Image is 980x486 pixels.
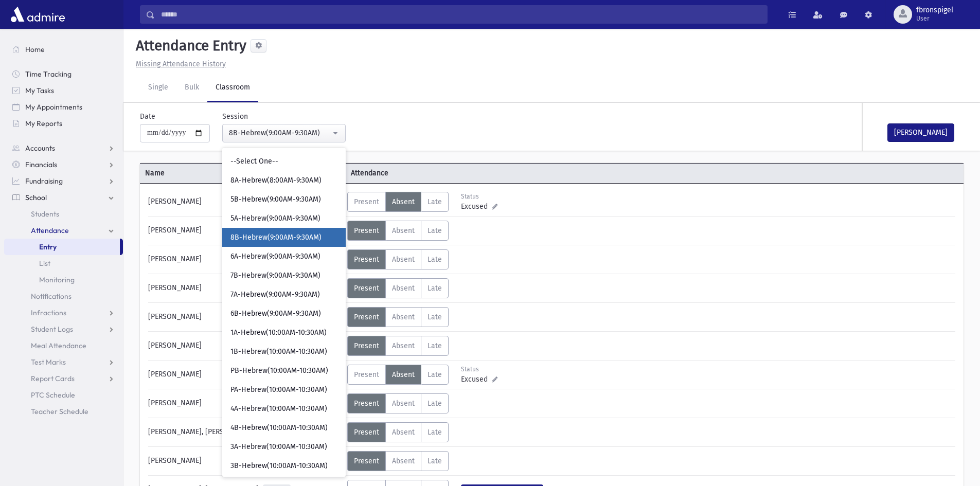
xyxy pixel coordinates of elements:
span: Present [354,226,379,235]
div: [PERSON_NAME] [143,451,347,471]
span: Report Cards [31,374,75,383]
span: Present [354,428,379,437]
span: Present [354,197,379,206]
span: 1B-Hebrew(10:00AM-10:30AM) [230,347,327,357]
span: Infractions [31,308,66,317]
a: Attendance [4,222,123,239]
span: 6B-Hebrew(9:00AM-9:30AM) [230,309,321,319]
span: Late [427,255,442,264]
a: Classroom [207,74,258,102]
span: 3B-Hebrew(10:00AM-10:30AM) [230,461,328,471]
a: My Tasks [4,82,123,99]
div: AttTypes [347,365,449,385]
span: Fundraising [25,176,63,186]
a: Financials [4,156,123,173]
span: 4B-Hebrew(10:00AM-10:30AM) [230,423,328,433]
a: Single [140,74,176,102]
div: [PERSON_NAME] [143,221,347,241]
span: Absent [392,197,415,206]
a: Students [4,206,123,222]
span: Late [427,399,442,408]
span: My Appointments [25,102,82,112]
span: 1A-Hebrew(10:00AM-10:30AM) [230,328,327,338]
span: List [39,259,50,268]
a: Test Marks [4,354,123,370]
span: Attendance [31,226,69,235]
a: List [4,255,123,272]
span: Student Logs [31,325,73,334]
span: --Select One-- [230,156,278,167]
span: My Reports [25,119,62,128]
span: 8A-Hebrew(8:00AM-9:30AM) [230,175,322,186]
span: Late [427,341,442,350]
a: Meal Attendance [4,337,123,354]
span: Present [354,255,379,264]
div: [PERSON_NAME] [143,192,347,212]
span: Absent [392,457,415,465]
a: Student Logs [4,321,123,337]
span: Late [427,284,442,293]
div: AttTypes [347,221,449,241]
span: User [916,14,953,23]
span: Late [427,457,442,465]
div: [PERSON_NAME] [143,393,347,413]
span: Late [427,226,442,235]
a: Missing Attendance History [132,60,226,68]
div: Status [461,192,507,201]
span: Late [427,370,442,379]
div: [PERSON_NAME] [143,336,347,356]
span: Accounts [25,143,55,153]
div: [PERSON_NAME] [143,365,347,385]
a: Accounts [4,140,123,156]
span: Absent [392,226,415,235]
div: [PERSON_NAME] [143,307,347,327]
span: Present [354,313,379,321]
span: Teacher Schedule [31,407,88,416]
span: Absent [392,341,415,350]
div: Status [461,365,507,374]
span: Time Tracking [25,69,72,79]
span: Late [427,313,442,321]
div: 8B-Hebrew(9:00AM-9:30AM) [229,128,331,138]
img: AdmirePro [8,4,67,25]
span: Late [427,428,442,437]
span: 5B-Hebrew(9:00AM-9:30AM) [230,194,321,205]
span: Present [354,370,379,379]
span: 5A-Hebrew(9:00AM-9:30AM) [230,213,320,224]
a: Teacher Schedule [4,403,123,420]
span: Home [25,45,45,54]
span: Present [354,284,379,293]
span: PA-Hebrew(10:00AM-10:30AM) [230,385,327,395]
a: School [4,189,123,206]
a: Infractions [4,304,123,321]
span: Absent [392,313,415,321]
div: AttTypes [347,249,449,269]
span: 7A-Hebrew(9:00AM-9:30AM) [230,290,320,300]
span: Meal Attendance [31,341,86,350]
div: [PERSON_NAME] [143,278,347,298]
span: Present [354,341,379,350]
a: Time Tracking [4,66,123,82]
div: AttTypes [347,422,449,442]
a: PTC Schedule [4,387,123,403]
div: [PERSON_NAME], [PERSON_NAME] [143,422,347,442]
button: [PERSON_NAME] [887,123,954,142]
span: Present [354,457,379,465]
span: Financials [25,160,57,169]
div: AttTypes [347,307,449,327]
span: 4A-Hebrew(10:00AM-10:30AM) [230,404,327,414]
span: PTC Schedule [31,390,75,400]
span: PB-Hebrew(10:00AM-10:30AM) [230,366,328,376]
span: Notifications [31,292,72,301]
a: My Reports [4,115,123,132]
span: Excused [461,201,492,212]
label: Session [222,111,248,122]
button: 8B-Hebrew(9:00AM-9:30AM) [222,124,346,142]
label: Date [140,111,155,122]
a: My Appointments [4,99,123,115]
span: Late [427,197,442,206]
span: 8B-Hebrew(9:00AM-9:30AM) [230,232,322,243]
div: AttTypes [347,192,449,212]
div: [PERSON_NAME] [143,249,347,269]
div: AttTypes [347,336,449,356]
